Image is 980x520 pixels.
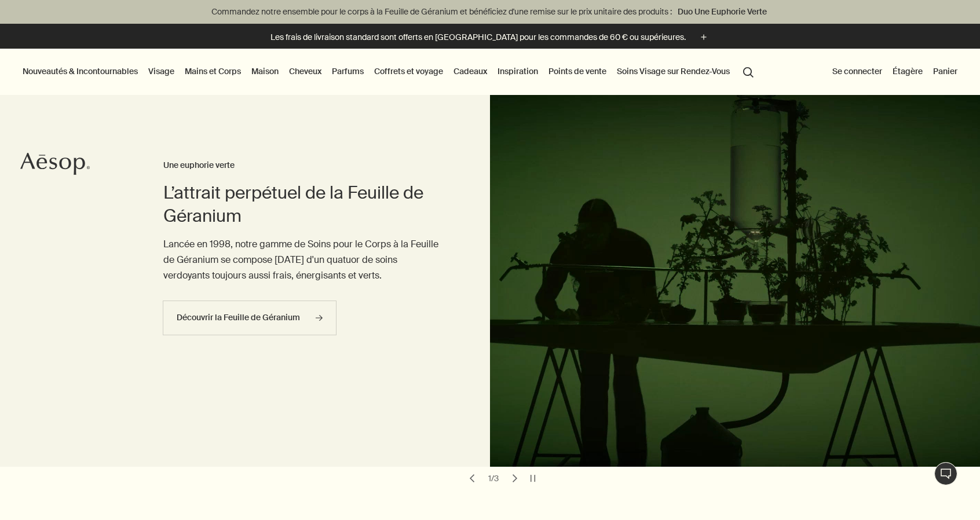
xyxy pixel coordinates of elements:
[20,64,140,79] button: Nouveautés & Incontournables
[485,473,502,484] div: 1 / 3
[531,133,615,141] a: Pour en savoir plus sur la protection de votre vie privée, s'ouvre dans un nouvel onglet
[525,470,541,486] button: pause
[287,64,324,79] a: Cheveux
[830,64,884,79] button: Se connecter
[163,181,444,228] h2: L’attrait perpétuel de la Feuille de Géranium
[306,75,648,93] h2: Vos paramètres de cookies
[830,49,960,95] nav: supplementary
[270,31,686,43] p: Les frais de livraison standard sont offerts en [GEOGRAPHIC_DATA] pour les commandes de 60 € ou s...
[738,60,759,82] button: Lancer une recherche
[931,64,960,79] button: Panier
[163,159,444,173] h3: Une euphorie verte
[182,64,243,79] a: Mains et Corps
[20,152,90,178] a: Aesop
[464,470,480,486] button: previous slide
[494,156,579,181] button: Accepter les cookies
[249,64,281,79] a: Maison
[323,92,665,141] div: Nous utilisons des cookies, y compris des cookies de nos partenaires, afin d’améliorer votre expé...
[604,63,674,72] button: Continuer sans accepter
[20,49,759,95] nav: primary
[12,6,968,18] p: Commandez notre ensemble pour le corps à la Feuille de Géranium et bénéficiez d'une remise sur le...
[20,152,90,175] svg: Aesop
[507,470,523,486] button: next slide
[146,64,177,79] a: Visage
[675,5,769,18] a: Duo Une Euphorie Verte
[934,462,957,485] button: Chat en direct
[306,52,682,199] div: Vos paramètres de cookies
[163,236,444,284] p: Lancée en 1998, notre gamme de Soins pour le Corps à la Feuille de Géranium se compose [DATE] d'u...
[270,31,710,44] button: Les frais de livraison standard sont offerts en [GEOGRAPHIC_DATA] pour les commandes de 60 € ou s...
[163,301,337,335] a: Découvrir la Feuille de Géranium
[890,64,925,79] a: Étagère
[404,156,488,180] button: Personnaliser mes choix, Ouvre la boîte de dialogue du centre de préférences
